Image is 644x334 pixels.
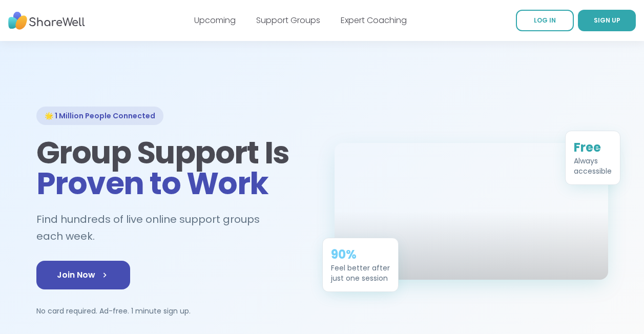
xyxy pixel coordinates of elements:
[36,107,163,125] div: 🌟 1 Million People Connected
[331,263,390,283] div: Feel better after just one session
[331,246,390,263] div: 90%
[36,162,268,205] span: Proven to Work
[57,269,110,281] span: Join Now
[36,211,310,244] h2: Find hundreds of live online support groups each week.
[194,14,236,26] a: Upcoming
[516,10,574,31] a: LOG IN
[36,137,310,199] h1: Group Support Is
[256,14,320,26] a: Support Groups
[578,10,636,31] a: SIGN UP
[341,14,407,26] a: Expert Coaching
[574,156,612,176] div: Always accessible
[8,7,85,35] img: ShareWell Nav Logo
[594,16,620,25] span: SIGN UP
[36,261,130,289] a: Join Now
[36,306,310,316] p: No card required. Ad-free. 1 minute sign up.
[534,16,556,25] span: LOG IN
[574,139,612,156] div: Free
